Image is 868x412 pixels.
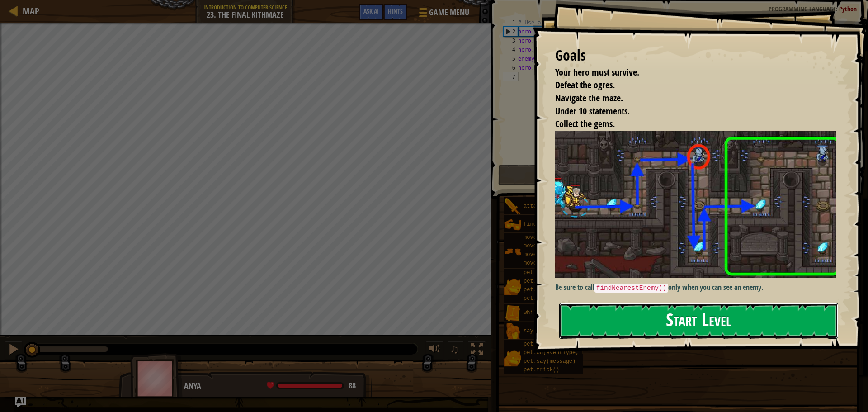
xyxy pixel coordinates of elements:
div: 2 [504,27,518,36]
span: while-true loop [524,310,572,316]
img: portrait.png [504,243,521,260]
span: moveLeft(steps) [524,243,572,249]
span: pet [524,270,533,276]
div: Anya [184,380,363,392]
li: Defeat the ogres. [544,79,834,92]
code: findNearestEnemy() [594,284,668,293]
img: portrait.png [504,278,521,295]
img: thang_avatar_frame.png [130,353,183,403]
button: Game Menu [412,4,475,25]
li: Under 10 statements. [544,105,834,118]
img: portrait.png [504,198,521,215]
span: pet.say(message) [524,358,576,365]
span: Navigate the maze. [555,92,623,104]
button: Toggle fullscreen [468,341,486,360]
span: pet.catchProjectile(arrow) [524,278,608,284]
div: 5 [503,54,518,63]
div: 3 [503,36,518,45]
a: Map [18,5,39,17]
img: portrait.png [504,216,521,233]
img: The final kithmaze [555,131,843,278]
div: 1 [503,18,518,27]
span: pet.findNearestByType(type) [524,295,611,302]
span: Collect the gems. [555,118,615,130]
button: Adjust volume [425,341,443,360]
div: 7 [503,72,518,81]
span: pet.trick() [524,367,559,373]
img: portrait.png [504,350,521,367]
span: Defeat the ogres. [555,79,615,91]
span: pet.on(eventType, handler) [524,350,608,356]
li: Collect the gems. [544,118,834,131]
span: Under 10 statements. [555,105,630,117]
span: ♫ [450,342,459,356]
span: moveDown(steps) [524,234,572,241]
div: 6 [503,63,518,72]
span: attack(target) [524,203,569,209]
span: Ask AI [363,7,379,15]
span: Game Menu [429,7,469,19]
span: pet.fetch(item) [524,287,572,293]
li: Your hero must survive. [544,66,834,79]
img: portrait.png [504,305,521,322]
span: findNearestEnemy() [524,221,582,227]
span: Map [23,5,39,17]
button: Start Level [559,303,838,339]
span: 88 [349,380,356,391]
p: Be sure to call only when you can see an enemy. [555,282,843,293]
button: ♫ [448,341,463,360]
div: Goals [555,45,836,66]
button: Run ⇧↵ [498,165,854,185]
span: Your hero must survive. [555,66,639,78]
div: 4 [503,45,518,54]
span: moveUp(steps) [524,260,566,266]
span: moveRight(steps) [524,251,576,258]
button: Ctrl + P: Pause [5,341,23,360]
span: say(message) [524,328,562,334]
button: Ask AI [15,397,26,407]
img: portrait.png [504,323,521,340]
button: Ask AI [359,4,383,20]
li: Navigate the maze. [544,92,834,105]
div: health: 88 / 88 [267,382,356,390]
span: pet.moveXY(x, y) [524,341,576,347]
span: Hints [388,7,403,15]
